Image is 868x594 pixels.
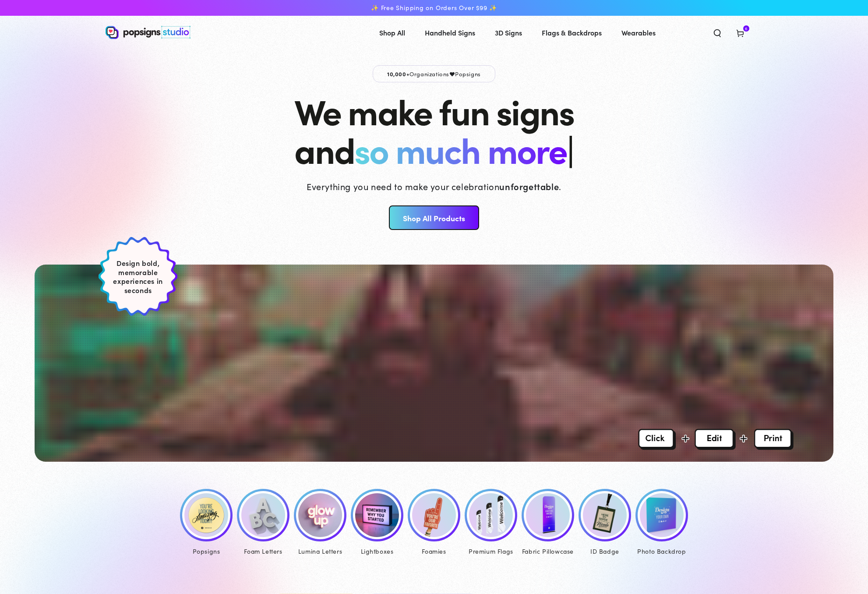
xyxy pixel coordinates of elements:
[462,489,519,557] a: Premium Feather Flags Premium Flags
[567,124,573,173] span: |
[638,429,794,450] img: Overlay Image
[425,26,475,39] span: Handheld Signs
[387,70,409,78] span: 10,000+
[349,489,406,557] a: Lumina Lightboxes Lightboxes
[635,546,688,557] div: Photo Backdrop
[519,489,576,557] a: Fabric Pillowcase Fabric Pillowcase
[542,26,602,39] span: Flags & Backdrops
[373,65,495,82] p: Organizations Popsigns
[526,493,570,537] img: Fabric Pillowcase
[499,180,559,192] strong: unforgettable
[576,489,633,557] a: ID Badge ID Badge
[640,493,684,537] img: Photo Backdrop
[408,546,460,557] div: Foamies
[583,493,627,537] img: ID Badge
[294,546,346,557] div: Lumina Letters
[579,546,631,557] div: ID Badge
[389,205,479,230] a: Shop All Products
[469,493,513,537] img: Premium Feather Flags
[180,546,233,557] div: Popsigns
[379,26,405,39] span: Shop All
[418,21,482,44] a: Handheld Signs
[706,23,729,42] summary: Search our site
[355,493,399,537] img: Lumina Lightboxes
[241,493,285,537] img: Foam Letters
[495,26,522,39] span: 3D Signs
[373,21,412,44] a: Shop All
[633,489,690,557] a: Photo Backdrop Photo Backdrop
[178,489,235,557] a: Popsigns Popsigns
[298,493,342,537] img: Lumina Letters
[535,21,608,44] a: Flags & Backdrops
[237,546,289,557] div: Foam Letters
[621,26,656,39] span: Wearables
[106,26,191,39] img: Popsigns Studio
[406,489,462,557] a: Foamies® Foamies
[371,4,497,12] span: ✨ Free Shipping on Orders Over $99 ✨
[184,493,228,537] img: Popsigns
[354,124,567,173] span: so much more
[307,180,561,192] p: Everything you need to make your celebration .
[465,546,517,557] div: Premium Flags
[351,546,403,557] div: Lightboxes
[235,489,292,557] a: Foam Letters Foam Letters
[294,91,574,168] h1: We make fun signs and
[522,546,574,557] div: Fabric Pillowcase
[412,493,456,537] img: Foamies®
[488,21,529,44] a: 3D Signs
[292,489,349,557] a: Lumina Letters Lumina Letters
[745,25,748,32] span: 6
[615,21,662,44] a: Wearables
